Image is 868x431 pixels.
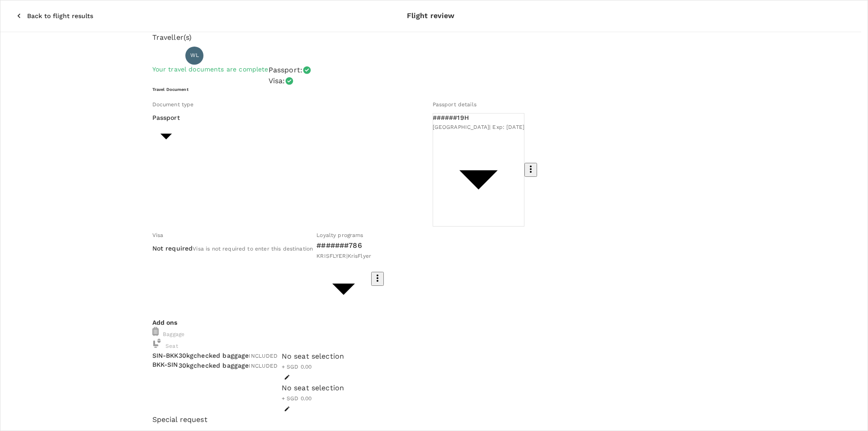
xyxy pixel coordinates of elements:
p: ######19H [433,113,525,122]
span: INCLUDED [249,363,278,369]
span: KRISFLYER | KrisFlyer [316,253,371,259]
span: + SGD 0.00 [282,364,312,370]
p: Visa : [269,76,285,86]
span: INCLUDED [249,353,278,359]
span: [GEOGRAPHIC_DATA] | Exp: [DATE] [433,124,525,130]
span: Your travel documents are complete [152,66,269,73]
span: Loyalty programs [316,232,363,238]
p: #######786 [316,240,371,251]
span: 30kg checked baggage [179,362,249,369]
p: Special request [152,414,709,425]
span: WL [190,51,199,60]
img: baggage-icon [152,327,159,336]
p: Passport [152,113,180,122]
p: Passport : [269,65,302,76]
span: + SGD 0.00 [282,395,312,402]
p: Back to flight results [27,11,93,20]
span: Visa [152,232,164,238]
span: Visa is not required to enter this destination [193,246,313,252]
span: 30kg checked baggage [179,352,249,359]
h6: Travel Document [152,86,709,92]
p: Not required [152,244,193,253]
p: SIN - BKK [152,351,179,360]
p: Traveller 1 : [152,51,182,60]
span: Passport details [433,101,476,108]
div: Baggage [152,327,709,339]
div: Seat [152,339,709,351]
p: Winson Loo [207,50,250,61]
p: Add ons [152,318,709,327]
p: Flight review [407,10,455,21]
p: BKK - SIN [152,360,179,369]
span: Document type [152,101,194,108]
p: Traveller(s) [152,32,709,43]
img: baggage-icon [152,339,161,348]
div: No seat selection [282,351,344,362]
div: No seat selection [282,383,344,393]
